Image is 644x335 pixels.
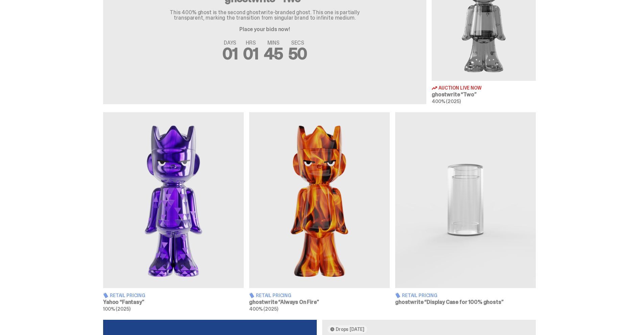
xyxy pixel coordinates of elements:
p: This 400% ghost is the second ghostwrite-branded ghost. This one is partially transparent, markin... [157,10,373,21]
h3: ghostwrite “Two” [432,92,536,97]
span: DAYS [222,40,238,46]
span: HRS [243,40,259,46]
span: Drops [DATE] [336,327,364,332]
img: Always On Fire [249,112,390,288]
span: MINS [264,40,283,46]
img: Fantasy [103,112,244,288]
span: 45 [264,43,283,64]
a: Display Case for 100% ghosts Retail Pricing [395,112,536,311]
h3: ghostwrite “Display Case for 100% ghosts” [395,300,536,305]
img: Display Case for 100% ghosts [395,112,536,288]
span: Retail Pricing [256,293,291,298]
span: Retail Pricing [110,293,145,298]
span: 100% (2025) [103,306,130,312]
span: 50 [288,43,307,64]
span: SECS [288,40,307,46]
a: Always On Fire Retail Pricing [249,112,390,311]
span: 400% (2025) [432,98,460,104]
h3: ghostwrite “Always On Fire” [249,300,390,305]
a: Fantasy Retail Pricing [103,112,244,311]
span: 01 [222,43,238,64]
span: 01 [243,43,259,64]
span: Auction Live Now [438,86,482,90]
span: 400% (2025) [249,306,278,312]
span: Retail Pricing [402,293,437,298]
h3: Yahoo “Fantasy” [103,300,244,305]
p: Place your bids now! [157,27,373,32]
